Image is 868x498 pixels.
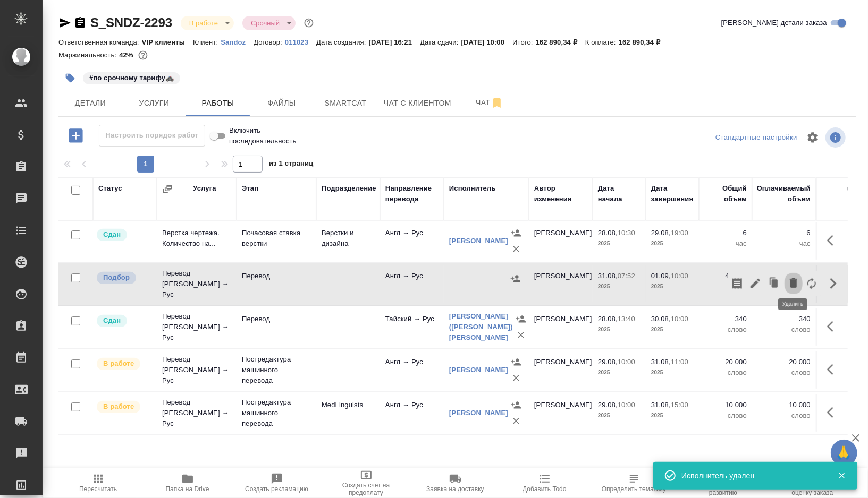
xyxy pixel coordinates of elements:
[89,73,174,83] p: #по срочному тарифу🚓
[320,97,371,110] span: Smartcat
[248,19,283,28] button: Срочный
[103,358,134,369] p: В работе
[142,38,193,46] p: VIP клиенты
[426,485,484,493] span: Заявка на доставку
[704,281,747,292] p: слово
[618,229,635,237] p: 10:30
[651,410,694,421] p: 2025
[704,271,747,281] p: 45 445
[256,97,307,110] span: Файлы
[157,392,237,434] td: Перевод [PERSON_NAME] → Рус
[449,237,508,245] a: [PERSON_NAME]
[103,401,134,412] p: В работе
[103,272,130,283] p: Подбор
[129,97,180,110] span: Услуги
[651,183,694,204] div: Дата завершения
[96,271,151,285] div: Можно подбирать исполнителей
[242,271,311,281] p: Перевод
[242,16,296,30] div: В работе
[74,16,87,29] button: Скопировать ссылку
[157,435,237,477] td: Перевод [PERSON_NAME] → Рус
[831,440,857,466] button: 🙏
[757,228,811,238] p: 6
[598,183,641,204] div: Дата начала
[508,413,524,429] button: Удалить
[835,442,853,464] span: 🙏
[671,358,688,366] p: 11:00
[464,96,515,109] span: Чат
[157,306,237,348] td: Перевод [PERSON_NAME] → Рус
[757,314,811,324] p: 340
[90,15,172,30] a: S_SNDZ-2293
[411,468,500,498] button: Заявка на доставку
[302,16,316,30] button: Доп статусы указывают на важность/срочность заказа
[757,400,811,410] p: 10 000
[651,367,694,378] p: 2025
[534,183,587,204] div: Автор изменения
[704,183,747,204] div: Общий объем
[618,315,635,323] p: 13:40
[529,265,593,303] td: [PERSON_NAME]
[242,183,258,194] div: Этап
[757,183,811,204] div: Оплачиваемый объем
[651,401,671,409] p: 31.08,
[671,229,688,237] p: 19:00
[328,482,404,496] span: Создать счет на предоплату
[513,327,529,343] button: Удалить
[598,367,641,378] p: 2025
[193,38,221,46] p: Клиент:
[449,366,508,374] a: [PERSON_NAME]
[79,485,117,493] span: Пересчитать
[192,97,243,110] span: Работы
[529,308,593,346] td: [PERSON_NAME]
[96,400,151,414] div: Исполнитель выполняет работу
[245,485,308,493] span: Создать рекламацию
[651,315,671,323] p: 30.08,
[585,38,619,46] p: К оплате:
[500,468,589,498] button: Добавить Todo
[618,401,635,409] p: 10:00
[193,183,216,194] div: Услуга
[598,358,618,366] p: 29.08,
[704,400,747,410] p: 10 000
[285,37,316,46] a: 011023
[821,314,846,339] button: Здесь прячутся важные кнопки
[651,229,671,237] p: 29.08,
[157,222,237,260] td: Верстка чертежа. Количество на...
[380,394,444,432] td: Англ → Рус
[523,485,566,493] span: Добавить Todo
[821,400,846,425] button: Здесь прячутся важные кнопки
[598,324,641,335] p: 2025
[746,271,764,296] button: Редактировать
[757,357,811,367] p: 20 000
[162,184,173,194] button: Сгруппировать
[119,51,136,59] p: 42%
[449,183,496,194] div: Исполнитель
[821,271,846,296] button: Скрыть кнопки
[618,272,635,280] p: 07:52
[157,263,237,305] td: Перевод [PERSON_NAME] → Рус
[704,410,747,421] p: слово
[461,38,513,46] p: [DATE] 10:00
[54,468,143,498] button: Пересчитать
[254,38,285,46] p: Договор:
[385,183,439,204] div: Направление перевода
[369,38,420,46] p: [DATE] 16:21
[96,357,151,371] div: Исполнитель выполняет работу
[619,38,668,46] p: 162 890,34 ₽
[380,265,444,303] td: Англ → Рус
[449,409,508,417] a: [PERSON_NAME]
[322,468,411,498] button: Создать счет на предоплату
[449,312,513,341] a: [PERSON_NAME] ([PERSON_NAME]) [PERSON_NAME]
[82,73,181,82] span: по срочному тарифу🚓
[757,367,811,378] p: слово
[589,468,679,498] button: Определить тематику
[721,18,827,28] span: [PERSON_NAME] детали заказа
[513,311,529,327] button: Назначить
[651,238,694,249] p: 2025
[598,238,641,249] p: 2025
[598,272,618,280] p: 31.08,
[420,38,461,46] p: Дата сдачи:
[704,238,747,249] p: час
[651,281,694,292] p: 2025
